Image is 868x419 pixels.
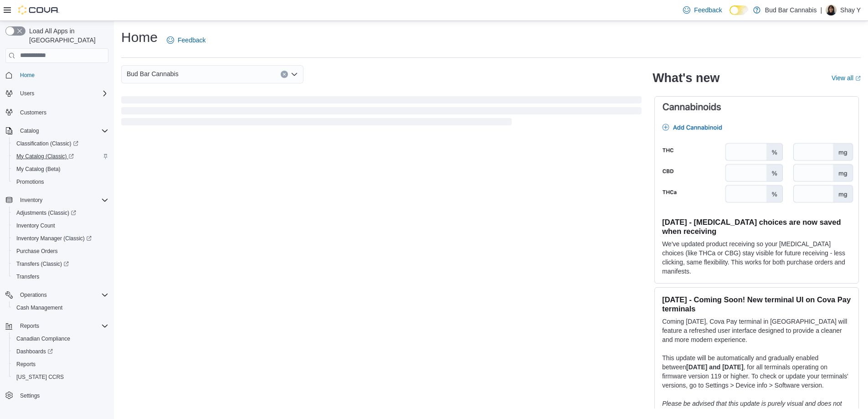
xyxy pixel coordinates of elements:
button: Catalog [16,125,42,136]
span: Home [16,69,108,81]
h3: [DATE] - Coming Soon! New terminal UI on Cova Pay terminals [662,295,851,313]
h2: What's new [652,71,719,85]
button: Customers [2,105,112,119]
span: Home [20,72,35,79]
button: Reports [9,358,112,371]
input: Dark Mode [729,5,749,15]
span: My Catalog (Beta) [16,166,61,173]
a: Classification (Classic) [9,137,112,150]
a: Feedback [679,1,725,19]
span: Transfers [16,273,39,280]
span: Feedback [694,5,722,15]
span: Reports [13,359,108,370]
a: Purchase Orders [13,246,62,257]
button: Purchase Orders [9,245,112,258]
button: Canadian Compliance [9,332,112,345]
a: Dashboards [13,346,56,357]
a: Customers [16,107,50,118]
span: Washington CCRS [13,372,108,383]
span: My Catalog (Classic) [13,151,108,162]
a: View allExternal link [832,74,861,82]
a: Inventory Count [13,220,59,231]
span: Inventory Manager (Classic) [13,233,108,244]
span: Adjustments (Classic) [13,207,108,218]
button: Transfers [9,270,112,283]
a: Promotions [13,176,48,187]
span: Canadian Compliance [16,335,70,342]
span: Transfers [13,271,108,282]
a: Classification (Classic) [13,138,82,149]
span: Transfers (Classic) [16,260,69,268]
span: My Catalog (Classic) [16,153,74,160]
a: My Catalog (Classic) [9,150,112,163]
button: Clear input [281,71,288,78]
p: We've updated product receiving so your [MEDICAL_DATA] choices (like THCa or CBG) stay visible fo... [662,239,851,276]
button: Reports [2,320,112,332]
button: Reports [16,321,43,331]
a: Inventory Manager (Classic) [9,232,112,245]
span: Customers [20,109,46,116]
span: Purchase Orders [13,246,108,257]
button: Inventory Count [9,219,112,232]
p: Coming [DATE], Cova Pay terminal in [GEOGRAPHIC_DATA] will feature a refreshed user interface des... [662,317,851,344]
span: Feedback [178,36,205,45]
a: Home [16,70,38,81]
button: Inventory [16,195,46,206]
p: | [820,5,822,16]
span: Customers [16,106,108,118]
span: My Catalog (Beta) [13,164,108,175]
a: Feedback [163,31,209,49]
span: Catalog [20,127,39,134]
button: Catalog [2,124,112,137]
button: Inventory [2,194,112,207]
span: Operations [20,291,47,299]
span: Dark Mode [729,15,730,16]
span: Inventory Count [13,220,108,231]
div: Shay Y [826,5,837,16]
p: Bud Bar Cannabis [765,5,817,16]
span: Loading [121,98,642,127]
p: This update will be automatically and gradually enabled between , for all terminals operating on ... [662,353,851,390]
a: My Catalog (Classic) [13,151,77,162]
span: Dashboards [13,346,108,357]
span: Promotions [16,178,44,186]
span: Promotions [13,176,108,187]
p: Shay Y [840,5,861,16]
a: My Catalog (Beta) [13,164,64,175]
span: [US_STATE] CCRS [16,373,64,381]
span: Bud Bar Cannabis [127,68,179,79]
button: [US_STATE] CCRS [9,371,112,383]
span: Cash Management [16,304,62,311]
span: Transfers (Classic) [13,259,108,269]
button: Home [2,68,112,82]
a: Transfers (Classic) [9,258,112,270]
button: Cash Management [9,301,112,314]
span: Users [16,88,108,99]
h3: [DATE] - [MEDICAL_DATA] choices are now saved when receiving [662,217,851,236]
span: Classification (Classic) [16,140,78,147]
span: Settings [16,390,108,401]
a: [US_STATE] CCRS [13,372,67,383]
em: Please be advised that this update is purely visual and does not impact payment functionality. [662,400,842,416]
a: Canadian Compliance [13,333,74,344]
span: Adjustments (Classic) [16,209,76,217]
span: Inventory Count [16,222,55,229]
button: Users [16,88,38,99]
a: Inventory Manager (Classic) [13,233,95,244]
span: Reports [16,361,36,368]
span: Purchase Orders [16,248,58,255]
span: Users [20,90,34,97]
button: Operations [2,289,112,301]
span: Catalog [16,125,108,136]
span: Inventory [20,197,42,204]
a: Adjustments (Classic) [9,207,112,219]
span: Settings [20,392,40,399]
a: Cash Management [13,302,66,313]
button: Users [2,87,112,100]
svg: External link [855,76,861,81]
button: Promotions [9,176,112,188]
img: Cova [18,5,59,15]
strong: [DATE] and [DATE] [686,363,743,371]
button: Operations [16,290,51,300]
button: My Catalog (Beta) [9,163,112,176]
